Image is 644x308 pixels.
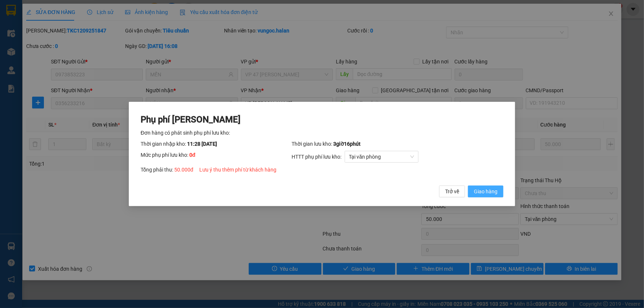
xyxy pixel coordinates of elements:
div: Tổng phải thu: [141,166,503,174]
div: Thời gian lưu kho: [292,140,503,148]
span: 0 đ [189,152,196,158]
span: Lưu ý thu thêm phí từ khách hàng [199,167,276,173]
span: Tại văn phòng [349,151,414,162]
span: Trở về [445,187,459,195]
span: Giao hàng [474,187,497,195]
div: Mức phụ phí lưu kho: [141,151,292,163]
span: 11:28 [DATE] [187,141,217,147]
span: 50.000 đ [174,167,193,173]
div: Thời gian nhập kho: [141,140,292,148]
span: 3 giờ 16 phút [334,141,361,147]
div: Đơn hàng có phát sinh phụ phí lưu kho: [141,129,503,137]
button: Trở về [439,186,465,197]
span: Phụ phí [PERSON_NAME] [141,114,241,125]
button: Giao hàng [468,186,503,197]
div: HTTT phụ phí lưu kho: [292,151,503,163]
